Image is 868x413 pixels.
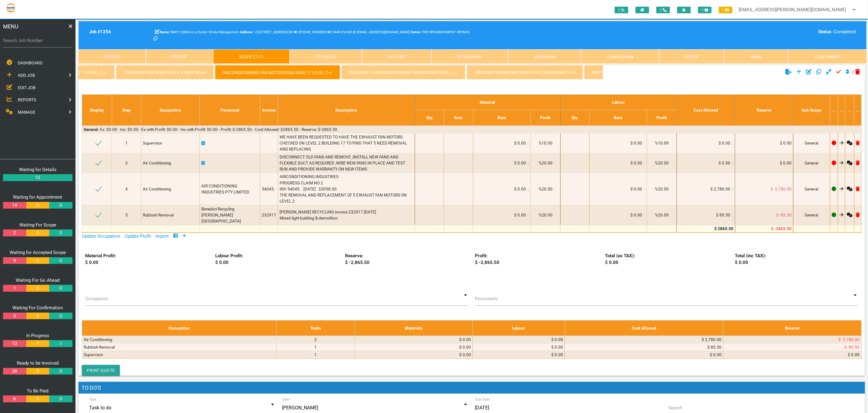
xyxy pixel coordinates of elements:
[3,174,72,181] a: 12
[82,320,277,336] th: Occupation
[49,395,72,402] a: 0
[710,187,730,191] span: $ 2,780.00
[16,278,60,283] a: Waiting For Go Ahead
[290,30,293,34] b: H:
[473,110,531,125] th: Rate
[26,285,49,292] a: 0
[240,30,253,34] b: Address:
[602,252,732,266] div: Total (ex TAX): $ 0.00
[260,173,278,205] td: 54045.
[472,320,565,336] th: Labour
[698,7,712,13] span: 0
[854,95,861,126] th: ...
[173,233,178,239] a: Show/Hide Columns
[160,30,239,34] span: BMC1128824 c/o Hunter Strata Management
[341,65,466,80] a: BUILDING 17 AIRCONDITIONING FAN MOTORS LEVEL1
[472,336,565,343] td: $ 0.00
[818,29,833,34] b: Status:
[793,95,830,126] th: Sub Scope
[277,336,355,343] td: 2
[143,213,174,217] span: Rubbish Removal
[6,3,16,13] img: s3file
[3,395,26,402] a: 6
[112,95,141,126] th: Step
[3,202,26,209] a: 14
[560,110,589,125] th: Qty
[116,65,214,80] a: VARIATION FIRE RISER LEVEL 3 UNIT 302
[472,252,601,266] div: Profit: $ -2,865.50
[125,141,128,145] span: 1
[18,110,35,115] span: MANAGE
[514,161,526,165] span: $ 0.00
[155,233,169,239] a: Import
[143,141,162,145] span: Supervisor
[472,351,565,359] td: $ 0.00
[26,395,49,402] a: 0
[260,205,278,225] td: 232917
[280,154,406,172] span: DISCONNECT OLD FANS AND REMOVE ,INSTALL NEW FANS AND FLEXIBLE DUCT AS REQUIRED ,WIRE NEW FANS IN ...
[735,133,793,153] td: $ 0.00
[659,49,724,64] a: Notes
[732,252,861,266] div: Total (inc TAX): $ 0.00
[3,368,26,375] a: 39
[508,49,581,64] a: Variation
[805,161,818,165] span: General
[353,30,410,34] span: [EMAIL_ADDRESS][DOMAIN_NAME]
[78,382,865,394] h1: To Do's
[444,110,473,125] th: Item
[355,351,473,359] td: $ 0.00
[355,343,473,351] td: $ 0.00
[49,368,72,375] a: 0
[631,187,642,191] span: $ 0.00
[201,141,205,145] a: Click here to add schedule.
[514,213,526,217] span: $ 0.00
[125,233,151,239] a: Update Profit
[539,187,553,191] span: %20.00
[565,351,723,359] td: $ 0.00
[89,29,111,34] b: Job # 1356
[201,161,205,165] a: Click here to add schedule.
[655,213,669,217] span: %20.00
[17,360,59,366] a: Ready to be Invoiced
[669,28,856,35] div: Completed
[565,343,723,351] td: $ 85.50
[716,213,730,217] span: $ 85.50
[82,343,277,351] td: Rubbish Removal
[240,30,289,34] span: 15 [STREET_ADDRESS]
[328,30,332,34] b: M:
[84,127,98,132] b: General
[89,397,97,402] label: Type
[805,141,818,145] span: General
[182,233,186,239] a: Add Row
[431,49,509,64] a: Scheduling
[143,161,171,165] span: Air Conditioning
[342,252,472,266] div: Reserve: $ -2,865.50
[475,397,490,402] label: Due Date
[146,49,213,64] a: Report
[3,37,72,44] label: Search Job Number
[26,368,49,375] a: 0
[82,95,112,126] th: Display
[78,49,146,64] a: Details
[49,202,72,209] a: 0
[27,388,49,394] a: To Be Paid
[724,49,788,64] a: Email
[3,285,26,292] a: 1
[125,161,128,165] span: 3
[26,257,49,264] a: 0
[531,110,561,125] th: Profit
[3,340,26,347] a: 13
[282,397,290,402] label: User
[82,233,120,239] a: Update Occupation
[735,205,793,225] td: $ -85.50
[213,49,290,64] a: Scope 17-11
[280,210,376,220] span: [PERSON_NAME] RECYCLING invoice 232917 [DATE] Mixed light building & demolition
[565,320,723,336] th: Cost Allowed
[565,336,723,343] td: $ 2,780.00
[723,351,862,359] td: $ 0.00
[467,65,583,80] a: AIRCONDITIONING MOTORS LEVEL 3 BUILDING 17
[655,187,669,191] span: %20.00
[82,252,212,266] div: Material Profit: $ 0.00
[82,125,862,133] td: - Ex: $0.00 - Inc: $0.00 - Ex with Profit: $0.00 - Inc with Profit: $0.00 - Profit: $-2865.50 - C...
[125,213,128,217] span: 5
